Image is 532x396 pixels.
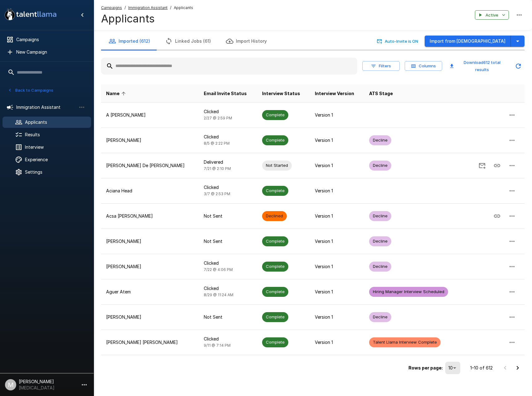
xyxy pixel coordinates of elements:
span: Email Invite Status [204,90,247,97]
p: Version 1 [315,112,359,118]
span: Interview Version [315,90,354,97]
u: Immigration Assistant [128,5,168,10]
span: Complete [262,188,288,194]
span: 7/22 @ 4:06 PM [204,267,233,272]
button: Imported (612) [101,32,158,50]
span: Decline [369,314,391,320]
p: [PERSON_NAME] De [PERSON_NAME] [106,162,194,169]
button: Import from [DEMOGRAPHIC_DATA] [425,36,511,47]
span: Decline [369,162,391,168]
span: Talent Llama Interview Complete [369,339,441,345]
span: Decline [369,263,391,269]
p: Version 1 [315,314,359,320]
span: Not Started [262,162,292,168]
span: Complete [262,339,288,345]
button: Go to next page [511,362,524,374]
p: Clicked [204,336,252,342]
span: 7/21 @ 2:10 PM [204,166,231,171]
span: 9/11 @ 7:14 PM [204,343,231,348]
button: Active [475,10,509,20]
p: [PERSON_NAME] [PERSON_NAME] [106,339,194,345]
p: [PERSON_NAME] [106,238,194,244]
span: Copy Interview Link [490,213,505,218]
p: Delivered [204,159,252,165]
p: Clicked [204,109,252,115]
p: Aciana Head [106,188,194,194]
p: A [PERSON_NAME] [106,112,194,118]
p: Clicked [204,285,252,292]
button: Updated Today - 1:49 PM [512,60,525,72]
p: Version 1 [315,238,359,244]
p: Clicked [204,260,252,266]
span: 8/29 @ 11:24 AM [204,292,233,297]
span: Complete [262,263,288,269]
p: Version 1 [315,137,359,143]
button: Columns [405,61,442,71]
button: Linked Jobs (61) [158,32,218,50]
p: Version 1 [315,339,359,345]
span: / [124,5,126,11]
button: Import History [218,32,274,50]
span: Complete [262,112,288,118]
p: Not Sent [204,213,252,219]
span: ATS Stage [369,90,393,97]
span: Applicants [174,5,193,11]
p: Clicked [204,184,252,191]
p: Version 1 [315,162,359,169]
span: Decline [369,238,391,244]
p: Version 1 [315,213,359,219]
p: Aguer Atem [106,289,194,295]
span: Copy Interview Link [490,162,505,168]
p: [PERSON_NAME] [106,314,194,320]
span: Declined [262,213,287,219]
button: Download612 total results [447,58,510,75]
p: Not Sent [204,314,252,320]
span: Hiring Manager Interview Scheduled [369,289,448,295]
p: Clicked [204,134,252,140]
span: 8/5 @ 2:22 PM [204,141,230,146]
p: Version 1 [315,289,359,295]
span: Complete [262,314,288,320]
span: Decline [369,137,391,143]
div: 10 [445,362,460,374]
p: [PERSON_NAME] [106,137,194,143]
span: Name [106,90,128,97]
span: Complete [262,238,288,244]
span: 2/27 @ 2:59 PM [204,116,232,120]
p: Acsa [PERSON_NAME] [106,213,194,219]
p: [PERSON_NAME] [106,263,194,270]
button: Auto-Invite is ON [376,36,420,46]
p: Version 1 [315,188,359,194]
span: Complete [262,137,288,143]
p: Version 1 [315,263,359,270]
span: Interview Status [262,90,300,97]
span: Send Invitation [475,162,490,168]
p: Rows per page: [408,365,443,371]
p: Not Sent [204,238,252,244]
span: Complete [262,289,288,295]
button: Filters [362,61,400,71]
p: 1–10 of 612 [470,365,493,371]
span: / [170,5,171,11]
h4: Applicants [101,12,193,25]
span: Decline [369,213,391,219]
u: Campaigns [101,5,122,10]
span: 3/7 @ 2:53 PM [204,191,230,196]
